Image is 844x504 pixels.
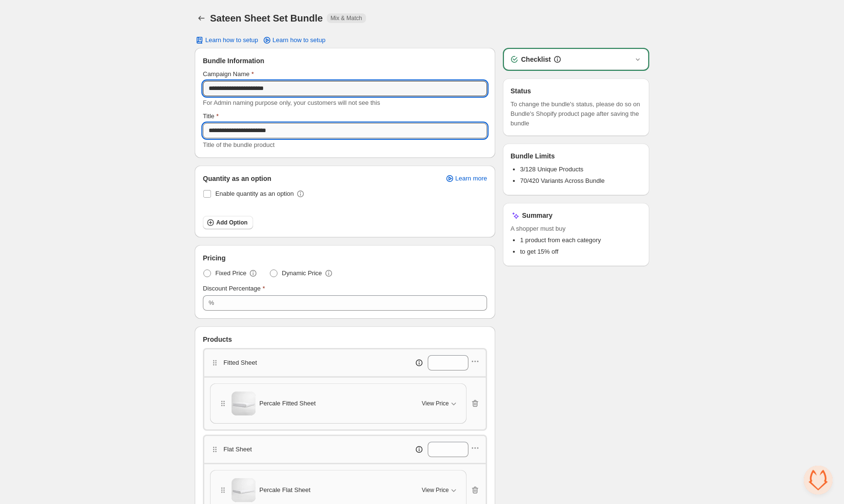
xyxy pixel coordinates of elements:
[209,298,214,308] div: %
[232,392,255,415] img: Percale Fitted Sheet
[511,86,531,96] h3: Status
[511,100,642,128] span: To change the bundle's status, please do so on Bundle's Shopify product page after saving the bundle
[203,99,380,106] span: For Admin naming purpose only, your customers will not see this
[203,216,253,229] button: Add Option
[422,486,449,494] span: View Price
[232,478,255,502] img: Percale Flat Sheet
[203,284,265,293] label: Discount Percentage
[216,219,247,226] span: Add Option
[203,253,225,263] span: Pricing
[203,56,264,66] span: Bundle Information
[223,445,252,454] p: Flat Sheet
[203,112,219,121] label: Title
[520,235,642,245] li: 1 product from each category
[210,12,323,24] h1: Sateen Sheet Set Bundle
[259,485,311,495] span: Percale Flat Sheet
[416,482,464,498] button: View Price
[203,335,232,344] span: Products
[215,269,246,278] span: Fixed Price
[522,211,553,220] h3: Summary
[439,172,493,185] a: Learn more
[520,177,605,184] span: 70/420 Variants Across Bundle
[521,55,551,64] h3: Checklist
[205,36,258,44] span: Learn how to setup
[203,69,254,79] label: Campaign Name
[416,396,464,411] button: View Price
[282,269,322,278] span: Dynamic Price
[195,11,208,25] button: Back
[511,151,555,161] h3: Bundle Limits
[520,247,642,257] li: to get 15% off
[259,399,316,408] span: Percale Fitted Sheet
[273,36,326,44] span: Learn how to setup
[215,190,294,197] span: Enable quantity as an option
[256,34,332,47] a: Learn how to setup
[455,175,487,182] span: Learn more
[520,166,583,173] span: 3/128 Unique Products
[331,14,362,22] span: Mix & Match
[203,141,275,148] span: Title of the bundle product
[223,358,257,368] p: Fitted Sheet
[422,400,449,407] span: View Price
[511,224,642,234] span: A shopper must buy
[189,34,264,47] button: Learn how to setup
[804,466,833,494] div: Open chat
[203,174,271,183] span: Quantity as an option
